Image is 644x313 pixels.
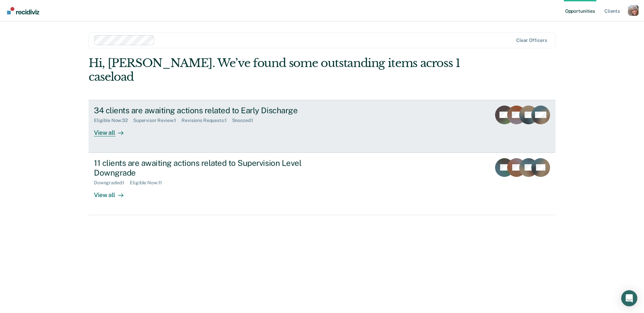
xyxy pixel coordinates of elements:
div: View all [94,123,131,136]
a: 34 clients are awaiting actions related to Early DischargeEligible Now:32Supervisor Review:1Revis... [89,100,555,153]
div: Hi, [PERSON_NAME]. We’ve found some outstanding items across 1 caseload [89,56,462,84]
img: Recidiviz [7,7,39,14]
div: Eligible Now : 32 [94,118,133,123]
div: 34 clients are awaiting actions related to Early Discharge [94,106,329,115]
div: Snoozed : 1 [232,118,259,123]
a: 11 clients are awaiting actions related to Supervision Level DowngradeDowngraded:1Eligible Now:11... [89,153,555,215]
div: 11 clients are awaiting actions related to Supervision Level Downgrade [94,158,329,178]
div: Clear officers [516,38,547,43]
div: Supervisor Review : 1 [133,118,181,123]
div: Revisions Requests : 1 [181,118,232,123]
button: Profile dropdown button [628,5,639,16]
div: View all [94,186,131,199]
div: Open Intercom Messenger [621,290,637,306]
div: Downgraded : 1 [94,180,130,186]
div: Eligible Now : 11 [130,180,167,186]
